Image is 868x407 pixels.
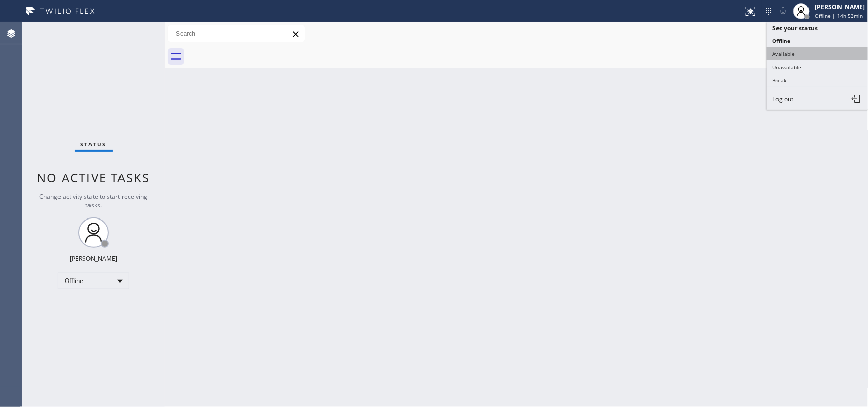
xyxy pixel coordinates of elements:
div: Offline [58,273,129,289]
span: Change activity state to start receiving tasks. [40,192,148,209]
span: Offline | 14h 53min [815,12,863,19]
div: [PERSON_NAME] [70,254,117,263]
span: Status [81,141,107,148]
span: No active tasks [37,169,151,186]
input: Search [168,25,305,42]
button: Mute [776,4,790,18]
div: [PERSON_NAME] [815,3,865,11]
